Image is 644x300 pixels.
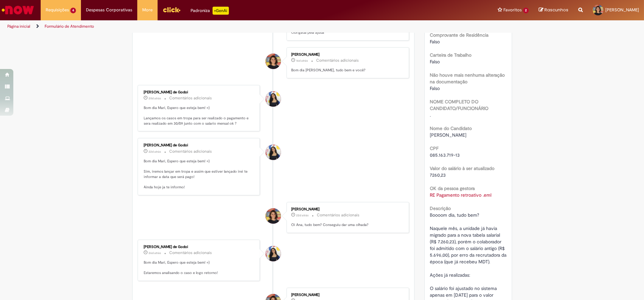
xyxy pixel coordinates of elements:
b: Valor do salário à ser atualizado [430,165,494,171]
span: Falso [430,39,440,45]
img: click_logo_yellow_360x200.png [163,5,181,15]
span: 20d atrás [149,96,161,100]
span: 16d atrás [296,59,308,63]
span: Favoritos [503,7,522,13]
div: [PERSON_NAME] [291,207,402,211]
small: Comentários adicionais [170,149,212,154]
span: 2 [523,8,529,13]
time: 09/09/2025 08:58:41 [149,150,161,154]
small: Comentários adicionais [170,250,212,256]
p: Bom dia Mari, Espero que esteja bem! =) Lançamos os casos em tropa para ser realizado o pagamento... [144,105,255,126]
b: Carteira de Trabalho [430,52,471,58]
span: More [142,7,153,13]
span: 7260,23 [430,172,446,178]
div: [PERSON_NAME] [291,293,402,297]
div: Ana Santos de Godoi [266,246,281,261]
p: +GenAi [213,7,229,15]
span: 26d atrás [149,251,161,255]
div: Ana Santos de Godoi [266,91,281,107]
div: [PERSON_NAME] [291,53,402,57]
div: Ana Santos de Godoi [266,145,281,160]
time: 11/09/2025 15:02:03 [149,96,161,100]
small: Comentários adicionais [317,212,359,218]
b: NOME COMPLETO DO CANDIDATO/FUNCIONÁRIO [430,99,488,111]
time: 15/09/2025 09:38:28 [296,59,308,63]
a: Página inicial [7,24,30,29]
div: Padroniza [191,7,229,15]
p: Bom dia [PERSON_NAME], tudo bem e você? [291,68,402,73]
div: [PERSON_NAME] de Godoi [144,90,255,94]
span: Falso [430,59,440,65]
span: [PERSON_NAME] [605,7,639,13]
a: Download de RE Pagamento retroativo .eml [430,192,491,198]
span: Despesas Corporativas [86,7,132,13]
b: OK da pessoa gestora [430,185,475,191]
div: Marina Ribeiro De Souza [266,208,281,224]
b: Nome do Candidato [430,125,472,131]
ul: Trilhas de página [5,20,424,33]
a: Rascunhos [539,7,568,13]
img: ServiceNow [1,3,35,17]
b: Descrição [430,205,451,211]
span: [PERSON_NAME] [430,132,466,138]
time: 05/09/2025 09:04:16 [149,251,161,255]
span: Rascunhos [544,7,568,13]
p: Oi Ana, tudo bem? Conseguiu dar uma olhada? [291,222,402,228]
p: Bom dia Mari, Espero que esteja bem! =) Sim, iremos lançar em tropa e assim que estiver lançado i... [144,159,255,190]
span: 085.163.719-13 [430,152,460,158]
small: Comentários adicionais [316,58,359,63]
p: Obrigada pela ajuda [291,30,402,35]
span: 22d atrás [149,150,161,154]
span: 4 [70,8,76,13]
a: Formulário de Atendimento [45,24,94,29]
b: Comprovante de Residência [430,32,488,38]
p: Bom dia Mari, Espero que esteja bem! =) Estaremos analisando o caso e logo retorno! [144,260,255,276]
span: Falso [430,85,440,91]
div: [PERSON_NAME] de Godoi [144,143,255,147]
span: 22d atrás [296,213,309,217]
b: CPF [430,145,438,151]
time: 08/09/2025 17:56:41 [296,213,309,217]
b: Não houve mais nenhuma alteração na documentação [430,72,505,85]
span: Requisições [46,7,69,13]
div: Marina Ribeiro De Souza [266,54,281,69]
span: . [430,112,431,118]
div: [PERSON_NAME] de Godoi [144,245,255,249]
small: Comentários adicionais [170,95,212,101]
